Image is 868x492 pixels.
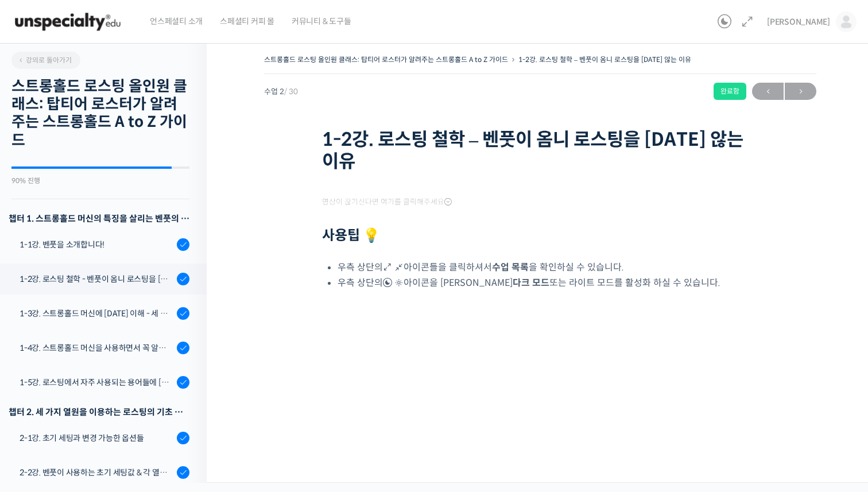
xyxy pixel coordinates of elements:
[492,261,529,273] b: 수업 목록
[518,55,691,64] a: 1-2강. 로스팅 철학 – 벤풋이 옴니 로스팅을 [DATE] 않는 이유
[264,55,508,64] a: 스트롱홀드 로스팅 올인원 클래스: 탑티어 로스터가 알려주는 스트롱홀드 A to Z 가이드
[714,83,746,100] div: 완료함
[752,83,784,100] a: ←이전
[11,78,189,149] h2: 스트롱홀드 로스팅 올인원 클래스: 탑티어 로스터가 알려주는 스트롱홀드 A to Z 가이드
[785,84,816,99] span: →
[513,277,549,289] b: 다크 모드
[20,376,173,389] div: 1-5강. 로스팅에서 자주 사용되는 용어들에 [DATE] 이해
[20,307,173,320] div: 1-3강. 스트롱홀드 머신에 [DATE] 이해 - 세 가지 열원이 만들어내는 변화
[284,87,298,96] span: / 30
[338,259,758,275] li: 우측 상단의 아이콘들을 클릭하셔서 을 확인하실 수 있습니다.
[767,17,830,27] span: [PERSON_NAME]
[338,275,758,290] li: 우측 상단의 아이콘을 [PERSON_NAME] 또는 라이트 모드를 활성화 하실 수 있습니다.
[264,88,298,95] span: 수업 2
[20,238,173,251] div: 1-1강. 벤풋을 소개합니다!
[11,177,189,184] div: 90% 진행
[11,52,80,69] a: 강의로 돌아가기
[20,342,173,354] div: 1-4강. 스트롱홀드 머신을 사용하면서 꼭 알고 있어야 할 유의사항
[322,197,452,207] span: 영상이 끊기신다면 여기를 클릭해주세요
[752,84,784,99] span: ←
[20,466,173,479] div: 2-2강. 벤풋이 사용하는 초기 세팅값 & 각 열원이 하는 역할
[20,432,173,444] div: 2-1강. 초기 세팅과 변경 가능한 옵션들
[785,83,816,100] a: 다음→
[322,227,380,244] strong: 사용팁 💡
[9,211,189,226] h3: 챕터 1. 스트롱홀드 머신의 특징을 살리는 벤풋의 로스팅 방식
[322,129,758,173] h1: 1-2강. 로스팅 철학 – 벤풋이 옴니 로스팅을 [DATE] 않는 이유
[20,273,173,285] div: 1-2강. 로스팅 철학 - 벤풋이 옴니 로스팅을 [DATE] 않는 이유
[17,56,72,64] span: 강의로 돌아가기
[9,404,189,420] div: 챕터 2. 세 가지 열원을 이용하는 로스팅의 기초 설계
